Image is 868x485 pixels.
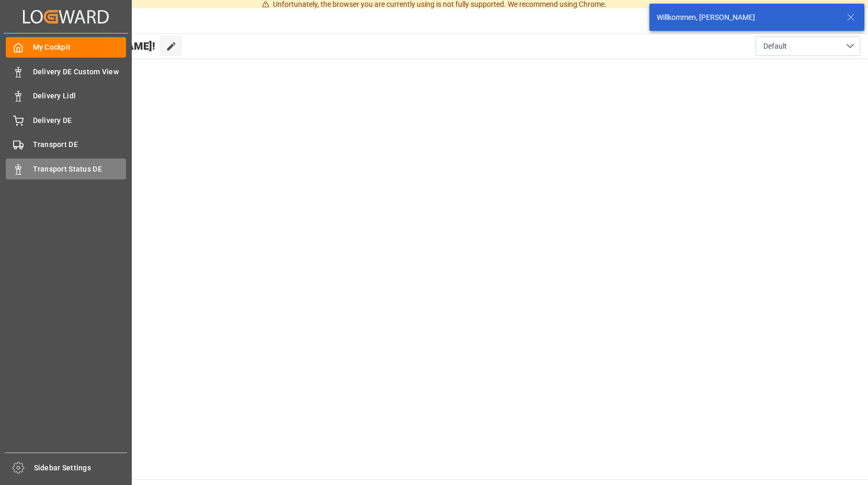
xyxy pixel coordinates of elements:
[33,164,127,175] span: Transport Status DE
[33,115,127,126] span: Delivery DE
[6,134,126,155] a: Transport DE
[763,41,787,52] span: Default
[33,91,127,101] span: Delivery Lidl
[6,159,126,179] a: Transport Status DE
[6,86,126,106] a: Delivery Lidl
[34,463,128,473] span: Sidebar Settings
[33,66,127,77] span: Delivery DE Custom View
[6,110,126,130] a: Delivery DE
[6,37,126,58] a: My Cockpit
[756,36,860,56] button: open menu
[33,139,127,150] span: Transport DE
[657,12,837,23] div: Willkommen, [PERSON_NAME]
[6,61,126,82] a: Delivery DE Custom View
[33,42,127,53] span: My Cockpit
